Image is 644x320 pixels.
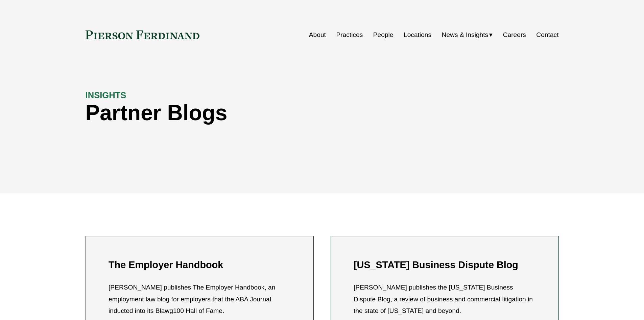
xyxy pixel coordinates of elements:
[109,259,290,271] h2: The Employer Handbook
[309,28,326,41] a: About
[336,28,363,41] a: Practices
[354,282,535,317] p: [PERSON_NAME] publishes the [US_STATE] Business Dispute Blog, a review of business and commercial...
[442,28,493,41] a: folder dropdown
[373,28,393,41] a: People
[503,28,526,41] a: Careers
[442,29,488,41] span: News & Insights
[86,101,440,125] h1: Partner Blogs
[109,282,290,317] p: [PERSON_NAME] publishes The Employer Handbook, an employment law blog for employers that the ABA ...
[536,28,558,41] a: Contact
[404,28,431,41] a: Locations
[354,259,535,271] h2: [US_STATE] Business Dispute Blog
[86,90,126,100] strong: INSIGHTS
